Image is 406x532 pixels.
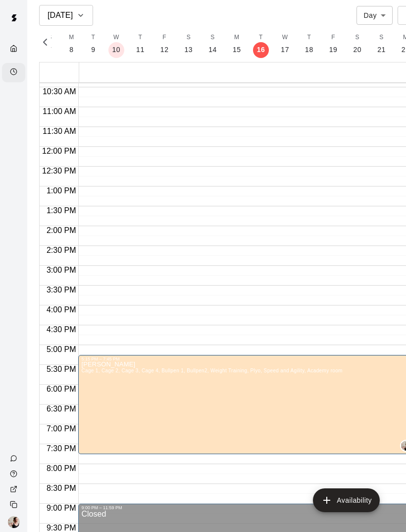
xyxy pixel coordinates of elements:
a: Contact Us [2,451,27,466]
button: W10 [104,30,128,58]
button: M15 [225,30,249,58]
span: T [259,33,263,43]
button: T9 [82,30,104,58]
span: 2:00 PM [44,226,79,235]
span: 8:30 PM [44,484,79,492]
p: 16 [257,45,265,55]
p: 18 [305,45,313,55]
p: 13 [185,45,193,55]
span: 12:00 PM [40,147,78,155]
p: 8 [69,45,73,55]
div: Copy public page link [2,497,27,512]
span: M [69,33,74,43]
button: T11 [128,30,152,58]
span: F [162,33,166,43]
span: S [187,33,191,43]
span: Cage 1, Cage 2, Cage 3, Cage 4, Bullpen 1, Bullpen2, Weight Training, Plyo, Speed and Agility, Ac... [81,368,342,373]
button: S14 [201,30,225,58]
p: 17 [281,45,289,55]
span: 9:00 PM [44,504,79,512]
button: S20 [345,30,369,58]
p: 21 [377,45,386,55]
span: S [379,33,383,43]
button: M8 [60,30,82,58]
span: 5:00 PM [44,345,79,354]
span: M [234,33,239,43]
p: 9 [91,45,95,55]
span: 1:30 PM [44,206,79,215]
span: S [210,33,214,43]
span: 8:00 PM [44,464,79,473]
div: Day [356,6,393,24]
span: 3:30 PM [44,286,79,294]
span: 3:00 PM [44,266,79,274]
span: 7:30 PM [44,444,79,453]
button: W17 [273,30,297,58]
a: Visit help center [2,466,27,481]
p: 12 [160,45,169,55]
h6: [DATE] [48,8,73,22]
p: 19 [329,45,338,55]
p: 10 [112,45,120,55]
button: T16 [249,30,273,58]
button: T18 [297,30,321,58]
span: 9:30 PM [44,524,79,532]
span: W [113,33,119,43]
button: [DATE] [39,5,93,26]
span: S [355,33,359,43]
button: F12 [152,30,177,58]
span: 2:30 PM [44,246,79,254]
span: F [331,33,335,43]
p: 14 [208,45,217,55]
button: F19 [321,30,346,58]
span: 12:30 PM [40,167,78,175]
span: 6:30 PM [44,405,79,413]
button: S13 [177,30,201,58]
span: 1:00 PM [44,186,79,195]
a: View public page [2,481,27,497]
p: 15 [233,45,241,55]
span: 4:00 PM [44,305,79,314]
span: T [307,33,311,43]
button: add [313,488,380,512]
span: W [282,33,288,43]
span: 11:30 AM [40,127,79,135]
span: 10:30 AM [40,87,79,96]
img: Swift logo [4,8,24,28]
span: 7:00 PM [44,424,79,433]
img: Lauryn Morris [8,516,20,528]
span: 4:30 PM [44,325,79,334]
span: T [92,33,96,43]
button: S21 [369,30,394,58]
p: 20 [353,45,361,55]
span: 6:00 PM [44,385,79,393]
span: 5:30 PM [44,365,79,373]
p: 11 [136,45,145,55]
span: 11:00 AM [40,107,79,116]
span: T [139,33,143,43]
